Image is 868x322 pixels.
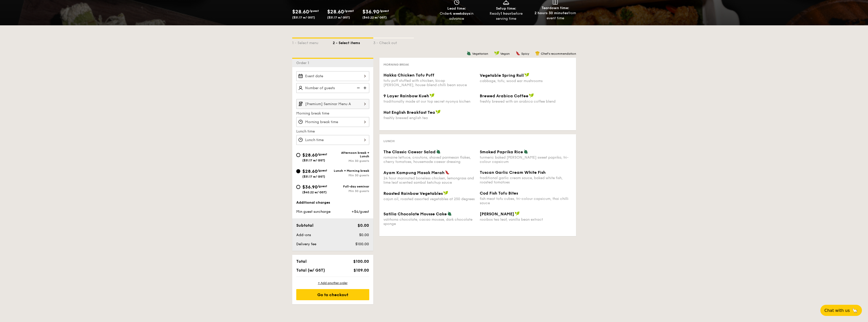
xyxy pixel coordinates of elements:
label: Morning break time [296,111,369,116]
span: ($31.17 w/ GST) [302,159,325,162]
img: icon-vegan.f8ff3823.svg [436,110,441,114]
span: Smoked Paprika Rice [480,149,523,154]
span: Satilia Chocolate Mousse Cake [383,212,447,216]
span: Min guest surcharge [296,210,330,214]
span: Teardown time: [542,6,569,10]
span: Vegetable Spring Roll [480,73,524,78]
img: icon-vegan.f8ff3823.svg [529,93,534,98]
div: Go to checkout [296,289,369,300]
span: +$4/guest [352,210,369,214]
span: Chef's recommendation [541,52,576,55]
img: icon-vegan.f8ff3823.svg [524,73,529,77]
span: /guest [344,9,354,13]
div: Order in advance [434,11,479,21]
span: $28.60 [302,152,318,158]
img: icon-spicy.37a8142b.svg [445,170,450,175]
span: ($40.22 w/ GST) [362,16,387,19]
span: Tuscan Garlic Cream White Fish [480,170,546,175]
div: cabbage, tofu, wood ear mushrooms [480,79,572,83]
input: Number of guests [296,83,369,93]
span: $100.00 [355,242,369,246]
strong: 4 weekdays [450,11,470,16]
span: Lunch [383,139,395,143]
span: ($31.17 w/ GST) [327,16,350,19]
input: $28.60/guest($31.17 w/ GST)Lunch + Morning breakMin 30 guests [296,169,300,173]
input: Lunch time [296,135,369,145]
button: Chat with us🦙 [820,305,862,316]
img: icon-vegetarian.fe4039eb.svg [524,149,528,154]
span: $28.60 [292,9,309,15]
div: + Add another order [296,281,369,285]
span: Add-ons [296,233,311,237]
span: ($40.22 w/ GST) [302,191,327,194]
span: Cod Fish Tofu Bites [480,191,518,196]
input: $36.90/guest($40.22 w/ GST)Full-day seminarMin 30 guests [296,185,300,189]
div: cajun oil, roasted assorted vegetables at 250 degrees [383,197,476,201]
img: icon-add.58712e84.svg [362,83,369,93]
input: $28.60/guest($31.17 w/ GST)Afternoon break + LunchMin 30 guests [296,153,300,157]
label: Lunch time [296,129,369,134]
div: freshly brewed english tea [383,116,476,120]
div: Afternoon break + Lunch [333,151,369,158]
img: icon-vegetarian.fe4039eb.svg [467,51,471,55]
span: Lead time: [447,6,466,11]
span: $28.60 [302,168,318,174]
span: /guest [318,153,327,156]
div: romaine lettuce, croutons, shaved parmesan flakes, cherry tomatoes, housemade caesar dressing [383,155,476,164]
span: Total [296,259,307,264]
span: Brewed Arabica Coffee [480,93,528,98]
div: from event time [533,11,578,21]
div: Ready before serving time [483,11,529,21]
span: $28.60 [327,9,344,15]
span: $36.90 [362,9,379,15]
img: icon-vegan.f8ff3823.svg [443,191,448,195]
span: The Classic Caesar Salad [383,149,436,154]
span: Hot English Breakfast Tea [383,110,435,115]
div: 24 hour marinated boneless chicken, lemongrass and lime leaf scented sambal ketchup sauce [383,176,476,185]
div: freshly brewed with an arabica coffee blend [480,99,572,104]
div: valrhona chocolate, cacao mousse, dark chocolate sponge [383,217,476,226]
strong: 2 hours 30 minutes [534,11,568,15]
span: [PERSON_NAME] [480,212,514,216]
span: 9 Layer Rainbow Kueh [383,93,429,98]
span: $36.90 [302,184,318,190]
span: Hakka Chicken Tofu Puff [383,73,434,78]
img: icon-vegan.f8ff3823.svg [494,51,499,55]
span: /guest [309,9,319,13]
div: tofu puff stuffed with chicken, kicap [PERSON_NAME], house-blend chilli bean sauce [383,79,476,87]
span: Total (w/ GST) [296,268,325,273]
img: icon-vegan.f8ff3823.svg [515,211,520,216]
div: Min 30 guests [333,189,369,193]
span: Roasted Rainbow Vegetables [383,191,443,196]
div: turmeric baked [PERSON_NAME] sweet paprika, tri-colour capsicum [480,155,572,164]
span: ($31.17 w/ GST) [292,16,315,19]
img: icon-vegetarian.fe4039eb.svg [447,211,452,216]
img: icon-vegetarian.fe4039eb.svg [436,149,441,154]
div: Full-day seminar [333,185,369,188]
span: /guest [379,9,389,13]
span: ($31.17 w/ GST) [302,175,325,178]
span: Order 1 [296,61,311,65]
div: rooibos tea leaf, vanilla bean extract [480,217,572,222]
span: Delivery fee [296,242,316,246]
span: Ayam Kampung Masak Merah [383,170,445,175]
span: Spicy [521,52,529,55]
span: /guest [318,169,327,172]
strong: 1 hour [501,11,511,16]
img: icon-chef-hat.a58ddaea.svg [535,51,540,55]
span: Subtotal [296,223,313,228]
span: $109.00 [354,268,369,273]
span: $100.00 [353,259,369,264]
input: Morning break time [296,117,369,127]
img: icon-chevron-right.3c0dfbd6.svg [361,99,369,109]
div: 2 - Select items [333,39,373,46]
div: Lunch + Morning break [333,169,369,173]
span: Setup time: [496,6,516,11]
span: Chat with us [824,308,850,313]
span: $0.00 [359,233,369,237]
input: Event date [296,71,369,81]
img: icon-reduce.1d2dbef1.svg [354,83,362,93]
div: Min 30 guests [333,174,369,177]
div: 1 - Select menu [292,39,333,46]
span: 🦙 [852,308,858,313]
